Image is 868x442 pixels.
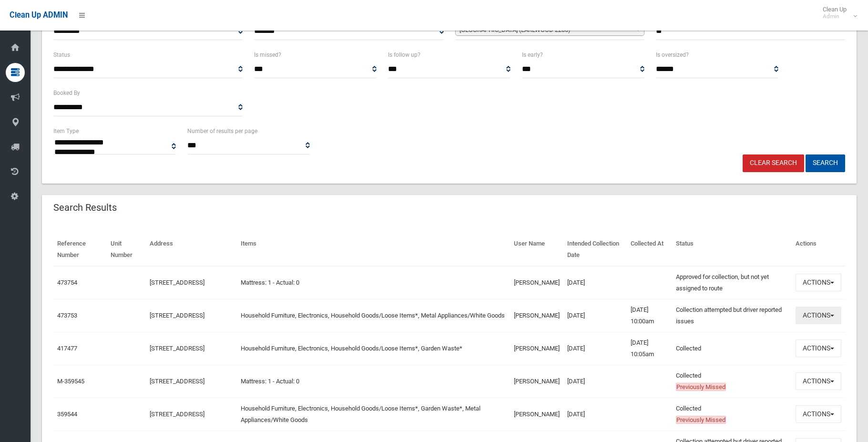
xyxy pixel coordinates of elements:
[53,88,80,98] label: Booked By
[237,365,510,398] td: Mattress: 1 - Actual: 0
[796,339,841,357] button: Actions
[676,416,726,424] span: Previously Missed
[796,372,841,390] button: Actions
[254,50,281,60] label: Is missed?
[10,10,68,20] span: Clean Up ADMIN
[563,266,627,299] td: [DATE]
[676,383,726,391] span: Previously Missed
[672,299,791,332] td: Collection attempted but driver reported issues
[563,332,627,365] td: [DATE]
[187,126,257,136] label: Number of results per page
[563,398,627,431] td: [DATE]
[510,266,563,299] td: [PERSON_NAME]
[150,345,204,352] a: [STREET_ADDRESS]
[53,126,79,136] label: Item Type
[53,233,107,266] th: Reference Number
[107,233,145,266] th: Unit Number
[150,279,204,286] a: [STREET_ADDRESS]
[563,233,627,266] th: Intended Collection Date
[818,6,856,20] span: Clean Up
[510,332,563,365] td: [PERSON_NAME]
[656,50,689,60] label: Is oversized?
[150,411,204,418] a: [STREET_ADDRESS]
[792,233,845,266] th: Actions
[237,299,510,332] td: Household Furniture, Electronics, Household Goods/Loose Items*, Metal Appliances/White Goods
[57,411,77,418] a: 359544
[627,299,673,332] td: [DATE] 10:00am
[150,378,204,385] a: [STREET_ADDRESS]
[563,299,627,332] td: [DATE]
[672,266,791,299] td: Approved for collection, but not yet assigned to route
[57,345,77,352] a: 417477
[796,405,841,423] button: Actions
[806,154,845,172] button: Search
[627,332,673,365] td: [DATE] 10:05am
[672,398,791,431] td: Collected
[563,365,627,398] td: [DATE]
[796,274,841,291] button: Actions
[672,233,791,266] th: Status
[796,307,841,324] button: Actions
[237,266,510,299] td: Mattress: 1 - Actual: 0
[237,332,510,365] td: Household Furniture, Electronics, Household Goods/Loose Items*, Garden Waste*
[146,233,237,266] th: Address
[672,365,791,398] td: Collected
[150,312,204,319] a: [STREET_ADDRESS]
[57,312,77,319] a: 473753
[522,50,543,60] label: Is early?
[237,233,510,266] th: Items
[823,13,847,20] small: Admin
[510,299,563,332] td: [PERSON_NAME]
[53,50,70,60] label: Status
[42,198,128,217] header: Search Results
[388,50,420,60] label: Is follow up?
[672,332,791,365] td: Collected
[57,279,77,286] a: 473754
[627,233,673,266] th: Collected At
[743,154,804,172] a: Clear Search
[510,365,563,398] td: [PERSON_NAME]
[510,398,563,431] td: [PERSON_NAME]
[57,378,84,385] a: M-359545
[237,398,510,431] td: Household Furniture, Electronics, Household Goods/Loose Items*, Garden Waste*, Metal Appliances/W...
[510,233,563,266] th: User Name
